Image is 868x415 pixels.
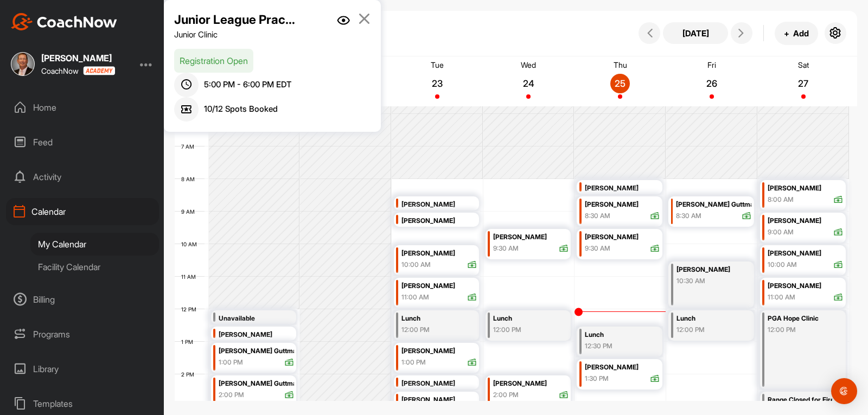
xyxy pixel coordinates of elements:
div: 2:00 PM [219,390,244,400]
div: [PERSON_NAME] [401,280,477,292]
div: [PERSON_NAME] [768,280,843,292]
div: 2:00 PM [493,390,519,400]
div: Range Closed for Fireworks [768,394,832,406]
div: Facility Calendar [30,256,159,278]
img: eye [337,16,350,25]
div: [PERSON_NAME] [219,329,294,341]
div: [PERSON_NAME] [41,54,115,62]
div: [PERSON_NAME] Guttman1 [676,199,751,211]
div: Billing [6,286,159,313]
div: [PERSON_NAME] [768,215,843,227]
div: Junior Clinic [174,29,296,41]
div: [PERSON_NAME] [401,394,477,406]
div: Lunch [585,329,649,341]
p: Fri [707,60,716,69]
div: 7 AM [175,143,205,150]
p: 26 [702,78,722,89]
a: September 26, 2025 [666,56,758,106]
div: Programs [6,321,159,348]
img: square_5c67e2a3c3147c27b86610585b90044c.jpg [11,52,35,76]
div: Lunch [676,312,741,325]
div: CoachNow [41,66,115,75]
div: 2 PM [175,371,205,378]
div: 8:00 AM [768,195,794,205]
div: 8:30 AM [585,211,610,221]
p: Thu [614,60,627,69]
span: 5:00 PM - 6:00 PM EDT [204,79,291,91]
p: 23 [427,78,447,89]
div: Library [6,355,159,382]
div: Home [6,94,159,121]
p: 27 [794,78,813,89]
div: [PERSON_NAME] [401,199,477,211]
div: [PERSON_NAME] [768,247,843,260]
div: 9 AM [175,208,206,215]
div: Lunch [493,312,558,325]
div: 12:30 PM [585,341,649,351]
a: September 24, 2025 [483,56,575,106]
div: [PERSON_NAME] [401,378,477,390]
div: 11:00 AM [768,292,795,302]
div: [PERSON_NAME] [401,345,477,357]
div: [PERSON_NAME] [493,231,569,244]
div: Feed [6,129,159,156]
div: 10 AM [175,241,208,247]
div: Calendar [6,198,159,225]
div: 1 PM [175,339,204,345]
p: Tue [431,60,444,69]
img: CoachNow [11,13,117,30]
button: +Add [775,22,818,45]
div: 12 PM [175,306,207,312]
a: September 23, 2025 [391,56,483,106]
div: 8:30 AM [676,211,701,221]
p: 24 [519,78,538,89]
div: PGA Hope Clinic [768,312,832,325]
a: September 27, 2025 [757,56,849,106]
div: 10:00 AM [401,260,431,270]
div: 9:00 AM [768,227,794,237]
div: 8 AM [175,176,206,182]
div: [PERSON_NAME] Guttman1 [219,378,294,390]
div: [PERSON_NAME] [585,361,660,374]
div: [PERSON_NAME] [585,182,660,195]
div: [PERSON_NAME] [676,264,741,276]
div: 12:00 PM [676,325,741,335]
p: Sat [798,60,809,69]
div: 1:00 PM [401,357,426,367]
div: My Calendar [30,233,159,256]
div: 11:00 AM [401,292,429,302]
div: 12:00 PM [401,325,466,335]
p: Registration Open [174,49,253,73]
p: Wed [521,60,536,69]
div: 9:30 AM [493,244,519,253]
div: Unavailable [219,312,283,325]
button: [DATE] [663,22,728,44]
p: 25 [610,78,630,89]
div: 1:30 PM [585,374,609,384]
p: Junior League Practice [174,10,296,29]
div: [PERSON_NAME] [768,182,843,195]
div: 12:00 PM [768,325,832,335]
div: 10:00 AM [768,260,797,270]
div: [PERSON_NAME] Guttman1 [219,345,294,357]
div: 1:00 PM [219,357,243,367]
div: 12:00 PM [493,325,558,335]
div: Activity [6,163,159,190]
img: CoachNow acadmey [83,66,115,75]
div: [PERSON_NAME] [493,378,569,390]
div: [PERSON_NAME] [585,199,660,211]
span: + [784,28,789,39]
div: [PERSON_NAME] [585,231,660,244]
div: 11 AM [175,273,207,280]
div: [PERSON_NAME] [401,247,477,260]
div: Lunch [401,312,466,325]
div: Open Intercom Messenger [831,378,857,404]
div: [PERSON_NAME] [401,215,477,227]
span: 10 / 12 Spots Booked [204,103,278,116]
div: 9:30 AM [585,244,610,253]
div: 10:30 AM [676,276,741,286]
a: September 25, 2025 [575,56,666,106]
